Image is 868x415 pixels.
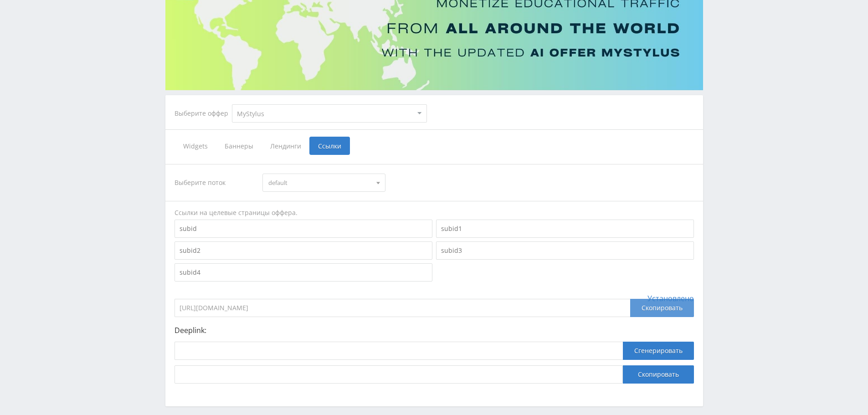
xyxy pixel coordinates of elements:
[623,365,694,384] button: Скопировать
[216,137,262,155] span: Баннеры
[436,241,694,260] input: subid3
[175,137,216,155] span: Widgets
[436,220,694,238] input: subid1
[262,137,309,155] span: Лендинги
[268,174,371,191] span: default
[175,326,694,334] p: Deeplink:
[175,220,432,238] input: subid
[630,299,694,317] div: Скопировать
[175,208,694,217] div: Ссылки на целевые страницы оффера.
[175,241,432,260] input: subid2
[175,263,432,282] input: subid4
[309,137,350,155] span: Ссылки
[647,294,694,302] span: Установлено
[623,342,694,360] button: Сгенерировать
[175,110,232,117] div: Выберите оффер
[175,174,254,192] div: Выберите поток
